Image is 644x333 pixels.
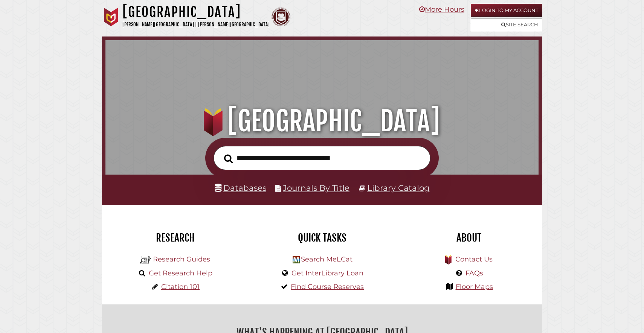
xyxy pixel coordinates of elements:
[102,8,121,26] img: Calvin University
[220,152,237,166] button: Search
[367,183,430,193] a: Library Catalog
[115,105,529,138] h1: [GEOGRAPHIC_DATA]
[301,255,353,263] a: Search MeLCat
[471,4,542,17] a: Login to My Account
[293,256,300,263] img: Hekman Library Logo
[291,269,363,277] a: Get InterLibrary Loan
[224,154,233,163] i: Search
[149,269,212,277] a: Get Research Help
[419,5,464,14] a: More Hours
[254,231,390,244] h2: Quick Tasks
[107,231,243,244] h2: Research
[122,4,270,20] h1: [GEOGRAPHIC_DATA]
[215,183,266,193] a: Databases
[291,283,364,291] a: Find Course Reserves
[272,8,290,26] img: Calvin Theological Seminary
[140,254,151,266] img: Hekman Library Logo
[161,283,200,291] a: Citation 101
[401,231,537,244] h2: About
[153,255,210,263] a: Research Guides
[283,183,349,193] a: Journals By Title
[465,269,483,277] a: FAQs
[471,18,542,31] a: Site Search
[455,255,493,263] a: Contact Us
[122,20,270,29] p: [PERSON_NAME][GEOGRAPHIC_DATA] | [PERSON_NAME][GEOGRAPHIC_DATA]
[456,283,493,291] a: Floor Maps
